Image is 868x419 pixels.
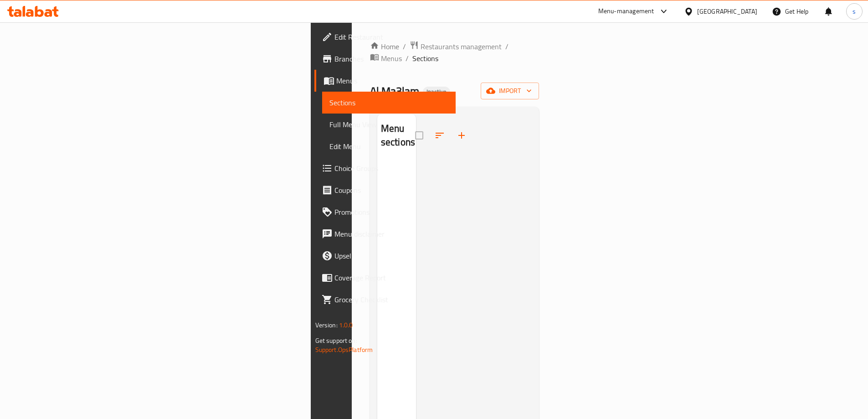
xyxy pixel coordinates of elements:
[505,41,508,52] li: /
[329,97,448,108] span: Sections
[421,41,502,52] span: Restaurants management
[314,26,456,48] a: Edit Restaurant
[314,223,456,245] a: Menu disclaimer
[339,319,353,331] span: 1.0.0
[322,135,456,157] a: Edit Menu
[336,75,448,86] span: Menus
[334,250,448,261] span: Upsell
[598,6,654,17] div: Menu-management
[329,119,448,130] span: Full Menu View
[315,335,357,347] span: Get support on:
[314,70,456,92] a: Menus
[314,157,456,179] a: Choice Groups
[334,228,448,239] span: Menu disclaimer
[314,201,456,223] a: Promotions
[481,83,539,99] button: import
[853,6,856,16] span: s
[314,289,456,310] a: Grocery Checklist
[322,114,456,135] a: Full Menu View
[315,319,338,331] span: Version:
[410,41,502,52] a: Restaurants management
[314,267,456,289] a: Coverage Report
[329,141,448,152] span: Edit Menu
[334,185,448,196] span: Coupons
[334,294,448,305] span: Grocery Checklist
[334,163,448,174] span: Choice Groups
[697,6,757,16] div: [GEOGRAPHIC_DATA]
[334,31,448,42] span: Edit Restaurant
[377,157,416,165] nav: Menu sections
[322,92,456,114] a: Sections
[315,344,373,356] a: Support.OpsPlatform
[334,53,448,64] span: Branches
[334,207,448,217] span: Promotions
[314,48,456,70] a: Branches
[314,179,456,201] a: Coupons
[451,124,473,146] button: Add section
[488,85,532,97] span: import
[334,272,448,283] span: Coverage Report
[314,245,456,267] a: Upsell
